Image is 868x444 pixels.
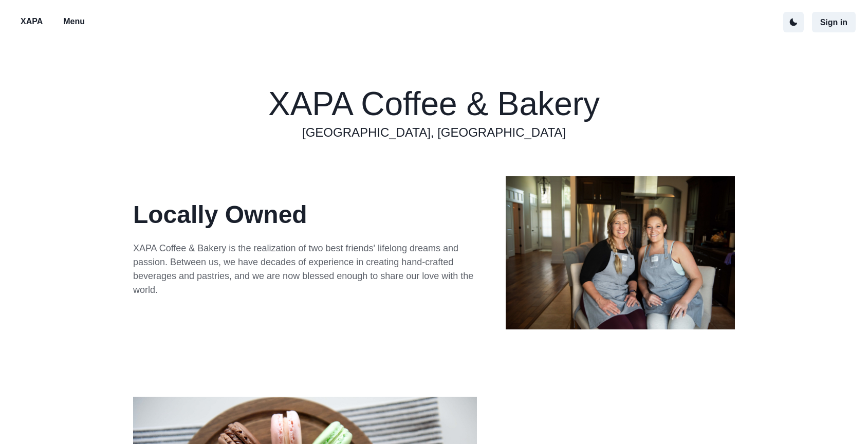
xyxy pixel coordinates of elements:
button: active dark theme mode [783,12,804,32]
img: xapa owners [506,176,735,329]
a: [GEOGRAPHIC_DATA], [GEOGRAPHIC_DATA] [302,123,566,142]
p: Locally Owned [133,196,477,233]
h1: XAPA Coffee & Bakery [268,85,600,123]
p: Menu [63,15,85,28]
p: XAPA Coffee & Bakery is the realization of two best friends' lifelong dreams and passion. Between... [133,242,477,297]
button: Sign in [812,12,856,32]
p: XAPA [21,15,43,28]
